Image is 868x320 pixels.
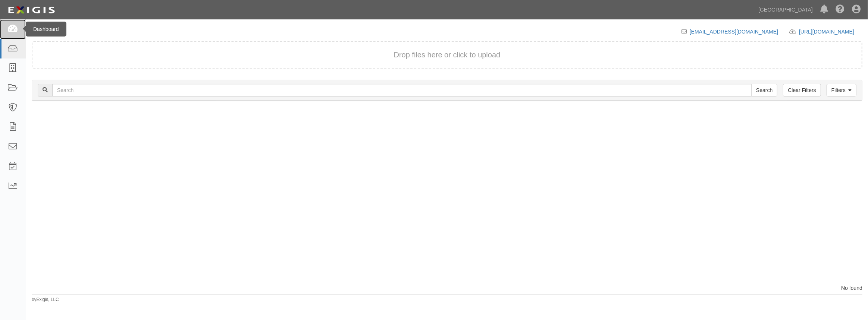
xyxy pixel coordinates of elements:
small: by [32,297,59,303]
img: logo-5460c22ac91f19d4615b14bd174203de0afe785f0fc80cf4dbbc73dc1793850b.png [6,3,57,17]
div: No found [26,284,868,292]
a: Filters [827,84,856,96]
div: Dashboard [26,22,66,37]
a: [URL][DOMAIN_NAME] [799,29,862,35]
a: [GEOGRAPHIC_DATA] [755,2,817,17]
a: [EMAIL_ADDRESS][DOMAIN_NAME] [690,29,778,35]
a: Clear Filters [783,84,821,96]
input: Search [52,84,752,96]
input: Search [751,84,777,96]
i: Help Center - Complianz [836,5,845,14]
button: Drop files here or click to upload [394,50,501,60]
a: Exigis, LLC [37,297,59,302]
